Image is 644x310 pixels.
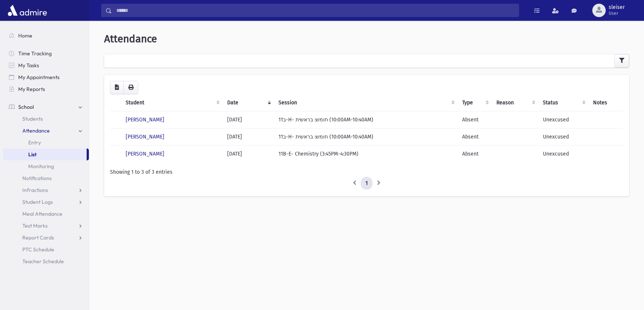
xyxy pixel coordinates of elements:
[3,59,89,71] a: My Tasks
[538,128,589,145] td: Unexcused
[112,4,519,17] input: Search
[458,111,492,128] td: Absent
[3,255,89,267] a: Teacher Schedule
[3,196,89,208] a: Student Logs
[18,86,45,92] span: My Reports
[223,128,274,145] td: [DATE]
[223,145,274,162] td: [DATE]
[110,81,124,94] button: CSV
[3,48,89,59] a: Time Tracking
[3,30,89,42] a: Home
[3,184,89,196] a: Infractions
[28,163,54,170] span: Monitoring
[126,117,164,123] a: [PERSON_NAME]
[3,172,89,184] a: Notifications
[22,199,53,205] span: Student Logs
[28,151,36,158] span: List
[22,211,62,217] span: Meal Attendance
[6,3,49,18] img: AdmirePro
[223,111,274,128] td: [DATE]
[609,4,625,10] span: sleiser
[123,81,138,94] button: Print
[458,128,492,145] td: Absent
[274,94,457,111] th: Session : activate to sort column ascending
[18,50,52,57] span: Time Tracking
[538,145,589,162] td: Unexcused
[22,246,54,253] span: PTC Schedule
[274,111,457,128] td: 11ב-H- חומש: בראשית (10:00AM-10:40AM)
[110,168,623,176] div: Showing 1 to 3 of 3 entries
[492,94,538,111] th: Reason: activate to sort column ascending
[18,74,59,81] span: My Appointments
[18,62,39,69] span: My Tasks
[538,94,589,111] th: Status: activate to sort column ascending
[22,187,48,193] span: Infractions
[458,145,492,162] td: Absent
[3,125,89,137] a: Attendance
[3,160,89,172] a: Monitoring
[126,134,164,140] a: [PERSON_NAME]
[589,94,623,111] th: Notes
[104,33,157,45] span: Attendance
[274,145,457,162] td: 11B-E- Chemistry (3:45PM-4:30PM)
[3,101,89,113] a: School
[3,232,89,244] a: Report Cards
[274,128,457,145] td: 11ב-H- חומש: בראשית (10:00AM-10:40AM)
[458,94,492,111] th: Type: activate to sort column ascending
[3,149,87,160] a: List
[121,94,222,111] th: Student: activate to sort column ascending
[28,139,41,146] span: Entry
[18,104,34,110] span: School
[3,71,89,83] a: My Appointments
[538,111,589,128] td: Unexcused
[22,222,48,229] span: Test Marks
[126,151,164,157] a: [PERSON_NAME]
[3,208,89,220] a: Meal Attendance
[22,175,52,182] span: Notifications
[22,127,50,134] span: Attendance
[609,10,625,16] span: User
[361,177,373,190] a: 1
[3,113,89,125] a: Students
[18,32,32,39] span: Home
[22,115,43,122] span: Students
[3,137,89,149] a: Entry
[3,83,89,95] a: My Reports
[22,234,54,241] span: Report Cards
[3,220,89,232] a: Test Marks
[22,258,64,265] span: Teacher Schedule
[223,94,274,111] th: Date: activate to sort column ascending
[3,244,89,255] a: PTC Schedule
